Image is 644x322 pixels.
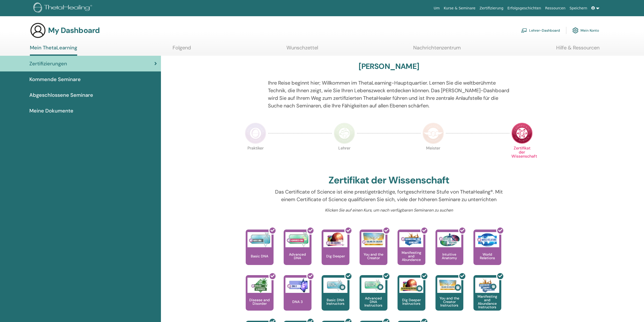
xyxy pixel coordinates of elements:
a: Advanced DNA Instructors Advanced DNA Instructors [360,275,387,321]
a: Advanced DNA Advanced DNA [284,230,311,275]
a: Disease and Disorder Disease and Disorder [246,275,274,321]
a: Manifesting and Abundance Manifesting and Abundance [398,230,425,275]
p: Dig Deeper Instructors [398,298,425,305]
p: Dig Deeper [324,254,347,258]
img: Instructor [334,123,355,144]
img: Basic DNA [247,232,272,247]
p: Praktiker [245,146,266,167]
img: generic-user-icon.jpg [30,22,46,39]
p: Advanced DNA Instructors [360,296,387,307]
a: Mein Konto [572,25,599,36]
a: Basic DNA Instructors Basic DNA Instructors [322,275,349,321]
img: DNA 3 [285,278,309,293]
img: Practitioner [245,123,266,144]
h2: Zertifikat der Wissenschaft [328,175,449,186]
a: You and the Creator Instructors You and the Creator Instructors [435,275,463,321]
span: Kommende Seminare [29,75,81,83]
a: DNA 3 DNA 3 [284,275,311,321]
a: Dig Deeper Dig Deeper [322,230,349,275]
p: You and the Creator Instructors [435,296,463,307]
span: Zertifizierungen [29,60,67,67]
h3: My Dashboard [48,26,100,35]
a: Manifesting and Abundance Instructors Manifesting and Abundance Instructors [473,275,501,321]
a: Erfolgsgeschichten [505,4,543,13]
h3: [PERSON_NAME] [359,62,419,71]
p: Das Certificate of Science ist eine prestigeträchtige, fortgeschrittene Stufe von ThetaHealing®. ... [268,188,510,203]
p: Meister [423,146,444,167]
a: Folgend [173,45,191,54]
p: Klicken Sie auf einen Kurs, um nach verfügbaren Seminaren zu suchen [268,207,510,213]
a: Wunschzettel [286,45,318,54]
img: logo.png [33,3,94,14]
p: Advanced DNA [284,253,311,260]
a: You and the Creator You and the Creator [360,230,387,275]
a: Lehrer-Dashboard [521,25,560,36]
a: Hilfe & Ressourcen [556,45,599,54]
img: chalkboard-teacher.svg [521,28,527,33]
p: Ihre Reise beginnt hier; Willkommen im ThetaLearning-Hauptquartier. Lernen Sie die weltberühmte T... [268,79,510,109]
a: Um [432,4,442,13]
img: Certificate of Science [511,123,533,144]
img: Advanced DNA Instructors [361,278,385,293]
img: You and the Creator Instructors [437,278,461,293]
img: Intuitive Anatomy [437,232,461,247]
img: You and the Creator [361,232,385,246]
img: Advanced DNA [285,232,309,247]
img: World Relations [475,232,499,247]
span: Abgeschlossene Seminare [29,91,93,99]
img: Manifesting and Abundance Instructors [475,278,499,293]
p: You and the Creator [360,253,387,260]
p: World Relations [473,253,501,260]
a: Mein ThetaLearning [30,45,77,56]
a: Zertifizierung [477,4,505,13]
p: Manifesting and Abundance [398,251,425,261]
a: Basic DNA Basic DNA [246,230,274,275]
p: Intuitive Anatomy [435,253,463,260]
img: Master [423,123,444,144]
a: Intuitive Anatomy Intuitive Anatomy [435,230,463,275]
a: Kurse & Seminare [442,4,477,13]
a: World Relations World Relations [473,230,501,275]
p: Basic DNA Instructors [322,298,349,305]
a: Dig Deeper Instructors Dig Deeper Instructors [398,275,425,321]
a: Speichern [568,4,589,13]
a: Ressourcen [543,4,567,13]
img: Disease and Disorder [247,278,272,293]
p: Zertifikat der Wissenschaft [511,146,533,167]
img: Basic DNA Instructors [323,278,347,293]
a: Nachrichtenzentrum [413,45,461,54]
p: Manifesting and Abundance Instructors [473,295,501,309]
img: Dig Deeper Instructors [399,278,423,293]
p: Disease and Disorder [246,298,274,305]
img: Dig Deeper [323,232,347,247]
p: Lehrer [334,146,355,167]
img: cog.svg [572,26,578,35]
img: Manifesting and Abundance [399,232,423,247]
span: Meine Dokumente [29,107,73,115]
